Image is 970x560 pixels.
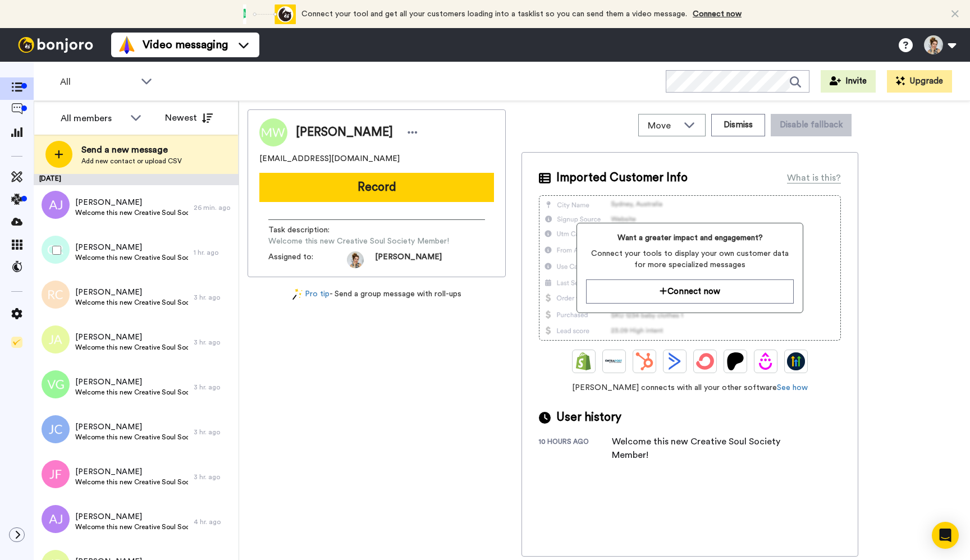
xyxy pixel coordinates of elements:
[194,517,233,526] div: 4 hr. ago
[259,153,400,164] span: [EMAIL_ADDRESS][DOMAIN_NAME]
[75,287,188,298] span: [PERSON_NAME]
[75,466,188,478] span: [PERSON_NAME]
[711,114,765,136] button: Dismiss
[75,433,188,442] span: Welcome this new Creative Soul Society Member!
[143,37,228,53] span: Video messaging
[787,171,841,185] div: What is this?
[347,251,364,268] img: 050e0e51-f6b8-445d-a13d-f5a0a3a9fdb1-1741723898.jpg
[787,352,805,370] img: GoHighLevel
[34,174,239,185] div: [DATE]
[42,460,70,488] img: jf.png
[75,332,188,343] span: [PERSON_NAME]
[118,36,136,54] img: vm-color.svg
[194,338,233,347] div: 3 hr. ago
[586,232,793,244] span: Want a greater impact and engagement?
[75,343,188,352] span: Welcome this new Creative Soul Society Member!
[194,248,233,257] div: 1 hr. ago
[821,70,876,93] button: Invite
[42,505,70,533] img: aj.png
[42,191,70,219] img: aj.png
[81,157,182,166] span: Add new contact or upload CSV
[248,288,506,300] div: - Send a group message with roll-ups
[75,298,188,307] span: Welcome this new Creative Soul Society Member!
[194,428,233,437] div: 3 hr. ago
[575,352,593,370] img: Shopify
[75,421,188,433] span: [PERSON_NAME]
[13,37,98,53] img: bj-logo-header-white.svg
[42,415,70,443] img: jc.png
[268,251,347,268] span: Assigned to:
[777,384,808,392] a: See how
[605,352,623,370] img: Ontraport
[757,352,775,370] img: Drip
[75,522,188,531] span: Welcome this new Creative Soul Society Member!
[61,112,125,125] div: All members
[75,511,188,522] span: [PERSON_NAME]
[194,472,233,481] div: 3 hr. ago
[157,107,221,129] button: Newest
[234,4,296,24] div: animation
[932,522,959,549] div: Open Intercom Messenger
[75,208,188,217] span: Welcome this new Creative Soul Society Member!
[693,10,742,18] a: Connect now
[259,118,287,146] img: Image of Marjorie Wekwert
[268,224,347,236] span: Task description :
[696,352,714,370] img: ConvertKit
[612,435,791,462] div: Welcome this new Creative Soul Society Member!
[194,383,233,392] div: 3 hr. ago
[292,288,330,300] a: Pro tip
[11,337,22,348] img: Checklist.svg
[194,203,233,212] div: 26 min. ago
[648,119,678,132] span: Move
[666,352,684,370] img: ActiveCampaign
[268,236,449,247] span: Welcome this new Creative Soul Society Member!
[887,70,952,93] button: Upgrade
[301,10,687,18] span: Connect your tool and get all your customers loading into a tasklist so you can send them a video...
[539,382,841,393] span: [PERSON_NAME] connects with all your other software
[42,370,70,398] img: vg.png
[259,173,494,202] button: Record
[81,143,182,157] span: Send a new message
[771,114,852,136] button: Disable fallback
[75,478,188,486] span: Welcome this new Creative Soul Society Member!
[586,279,793,304] button: Connect now
[194,293,233,302] div: 3 hr. ago
[296,124,393,141] span: [PERSON_NAME]
[60,75,135,89] span: All
[75,242,188,253] span: [PERSON_NAME]
[42,281,70,309] img: rc.png
[556,409,621,426] span: User history
[75,377,188,388] span: [PERSON_NAME]
[375,251,442,268] span: [PERSON_NAME]
[586,248,793,270] span: Connect your tools to display your own customer data for more specialized messages
[42,325,70,354] img: ja.png
[75,253,188,262] span: Welcome this new Creative Soul Society Member!
[75,197,188,208] span: [PERSON_NAME]
[635,352,653,370] img: Hubspot
[556,169,688,186] span: Imported Customer Info
[539,437,612,462] div: 10 hours ago
[292,288,303,300] img: magic-wand.svg
[75,388,188,397] span: Welcome this new Creative Soul Society Member!
[726,352,744,370] img: Patreon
